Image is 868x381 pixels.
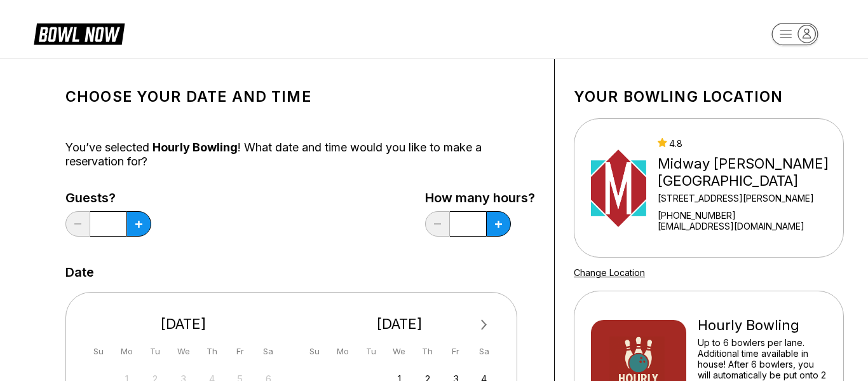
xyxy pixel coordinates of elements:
[65,141,535,169] div: You’ve selected ! What date and time would you like to make a reservation for?
[118,343,135,360] div: Mo
[85,315,282,333] div: [DATE]
[147,343,164,360] div: Tu
[65,88,535,106] h1: Choose your Date and time
[419,343,436,360] div: Th
[591,141,646,236] img: Midway Bowling - Carlisle
[306,343,323,360] div: Su
[65,191,151,205] label: Guests?
[447,343,465,360] div: Fr
[475,343,492,360] div: Sa
[658,155,838,190] div: Midway [PERSON_NAME][GEOGRAPHIC_DATA]
[231,343,248,360] div: Fr
[175,343,192,360] div: We
[658,210,838,221] div: [PHONE_NUMBER]
[260,343,277,360] div: Sa
[658,138,838,149] div: 4.8
[362,343,379,360] div: Tu
[203,343,220,360] div: Th
[425,191,535,205] label: How many hours?
[658,221,838,232] a: [EMAIL_ADDRESS][DOMAIN_NAME]
[574,267,645,278] a: Change Location
[658,193,838,204] div: [STREET_ADDRESS][PERSON_NAME]
[90,343,107,360] div: Su
[474,315,494,335] button: Next Month
[574,88,844,106] h1: Your bowling location
[65,265,94,279] label: Date
[301,315,498,333] div: [DATE]
[153,141,238,154] span: Hourly Bowling
[334,343,351,360] div: Mo
[391,343,408,360] div: We
[698,317,827,334] div: Hourly Bowling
